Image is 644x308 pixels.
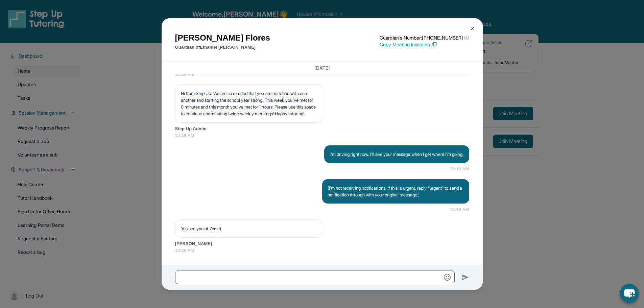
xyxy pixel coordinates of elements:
span: ⓘ [464,34,469,41]
span: 10:19 AM [450,206,469,213]
button: chat-button [620,284,639,303]
span: Step Up Admin [175,125,469,132]
img: Send icon [461,273,469,281]
span: [PERSON_NAME] [175,240,469,247]
p: Yes see you at 7pm :) [181,225,316,232]
img: Copy Icon [431,42,437,48]
p: Copy Meeting Invitation [380,41,469,48]
p: I’m driving right now. I’ll see your message when I get where I’m going. [330,151,463,158]
h1: [PERSON_NAME] Flores [175,32,270,44]
p: (I’m not receiving notifications. If this is urgent, reply “urgent” to send a notification throug... [328,185,464,198]
span: 10:20 AM [175,247,469,254]
img: Emoji [444,274,451,281]
span: 10:19 AM [450,166,469,172]
img: Close Icon [470,26,475,31]
p: Guardian of Ethaniel [PERSON_NAME] [175,44,270,51]
h3: [DATE] [175,65,469,71]
p: Guardian's Number: [PHONE_NUMBER] [380,34,469,41]
p: Hi from Step Up! We are so excited that you are matched with one another and starting the school ... [181,90,316,117]
span: 10:19 AM [175,132,469,139]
